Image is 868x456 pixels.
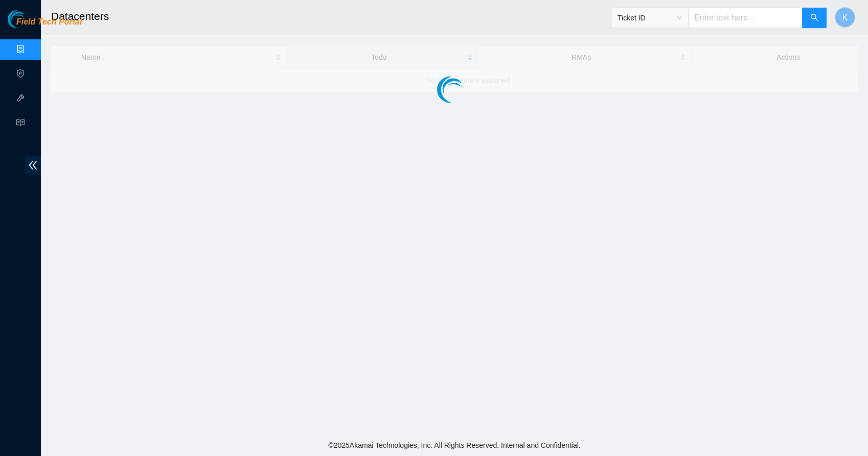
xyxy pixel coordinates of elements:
span: read [16,114,25,134]
img: Akamai Technologies [8,10,52,28]
button: K [835,7,855,28]
span: Ticket ID [618,10,682,26]
span: double-left [25,156,41,175]
footer: © 2025 Akamai Technologies, Inc. All Rights Reserved. Internal and Confidential. [41,435,868,456]
button: search [802,8,827,28]
a: Akamai TechnologiesField Tech Portal [8,18,82,32]
input: Enter text here... [688,8,803,28]
span: Field Tech Portal [16,17,82,27]
span: K [842,11,848,24]
span: search [810,13,818,23]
